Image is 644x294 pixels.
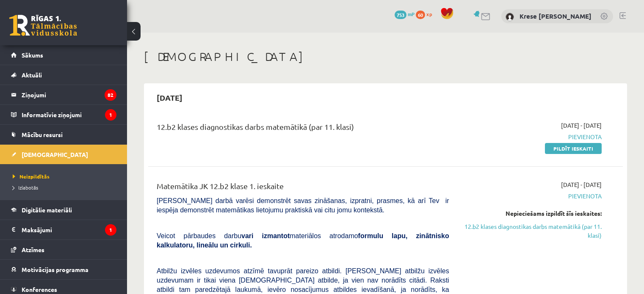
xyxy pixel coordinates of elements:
div: Nepieciešams izpildīt šīs ieskaites: [462,209,602,218]
span: Pievienota [462,192,602,201]
a: Ziņojumi82 [11,85,116,104]
legend: Informatīvie ziņojumi [22,105,116,124]
b: formulu lapu, zinātnisko kalkulatoru, lineālu un cirkuli. [157,232,449,249]
i: 82 [105,89,116,101]
legend: Ziņojumi [22,85,116,104]
a: 12.b2 klases diagnostikas darbs matemātikā (par 11. klasi) [462,222,602,240]
a: Informatīvie ziņojumi1 [11,105,116,124]
i: 1 [105,224,116,236]
a: [DEMOGRAPHIC_DATA] [11,145,116,164]
a: Mācību resursi [11,125,116,144]
span: Sākums [22,51,43,59]
a: Aktuāli [11,65,116,85]
span: mP [408,11,415,17]
span: Mācību resursi [22,131,63,138]
div: Matemātika JK 12.b2 klase 1. ieskaite [157,180,449,196]
span: [PERSON_NAME] darbā varēsi demonstrēt savas zināšanas, izpratni, prasmes, kā arī Tev ir iespēja d... [157,197,449,214]
span: Izlabotās [13,184,38,191]
i: 1 [105,109,116,121]
span: Pievienota [462,132,602,141]
a: Sākums [11,45,116,65]
a: 753 mP [395,11,415,17]
a: Rīgas 1. Tālmācības vidusskola [9,15,77,36]
h2: [DATE] [148,88,191,107]
span: Atzīmes [22,246,44,253]
a: Atzīmes [11,240,116,259]
b: vari izmantot [241,232,290,239]
span: 60 [416,11,425,19]
a: Neizpildītās [13,173,119,180]
div: 12.b2 klases diagnostikas darbs matemātikā (par 11. klasi) [157,121,449,137]
a: Pildīt ieskaiti [545,143,602,154]
a: Motivācijas programma [11,260,116,279]
span: [DEMOGRAPHIC_DATA] [22,151,88,158]
span: xp [426,11,432,17]
span: Aktuāli [22,71,42,79]
span: Motivācijas programma [22,266,88,273]
a: Krese [PERSON_NAME] [520,12,591,20]
a: 60 xp [416,11,436,17]
a: Izlabotās [13,184,119,191]
span: Digitālie materiāli [22,206,72,214]
span: Konferences [22,286,57,293]
span: Neizpildītās [13,173,50,180]
a: Maksājumi1 [11,220,116,239]
span: [DATE] - [DATE] [561,180,602,189]
a: Digitālie materiāli [11,200,116,220]
span: Veicot pārbaudes darbu materiālos atrodamo [157,232,449,249]
h1: [DEMOGRAPHIC_DATA] [144,49,627,64]
span: 753 [395,11,406,19]
img: Krese Anna Lūse [506,13,514,21]
legend: Maksājumi [22,220,116,239]
span: [DATE] - [DATE] [561,121,602,130]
